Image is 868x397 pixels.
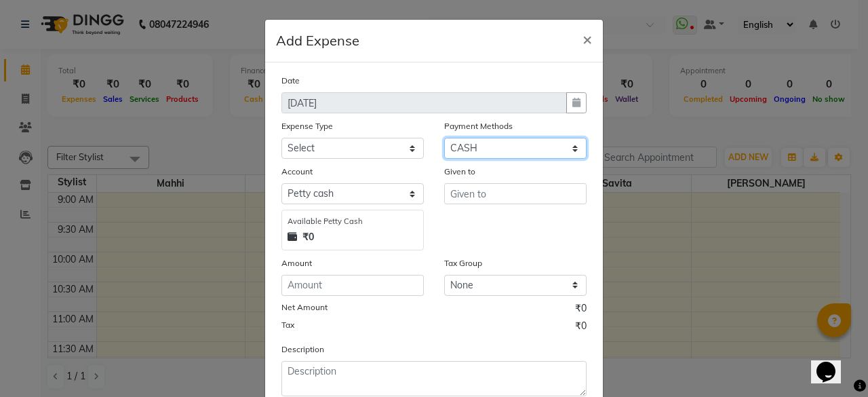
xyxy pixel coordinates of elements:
label: Description [281,343,324,356]
label: Expense Type [281,120,333,132]
label: Account [281,166,313,178]
input: Given to [444,183,587,204]
label: Net Amount [281,301,328,314]
label: Given to [444,166,475,178]
span: ₹0 [575,301,587,319]
label: Tax Group [444,257,482,269]
label: Payment Methods [444,120,513,132]
label: Date [281,75,300,87]
div: Available Petty Cash [288,216,418,227]
label: Amount [281,257,312,269]
strong: ₹0 [302,230,314,244]
span: × [583,29,592,49]
span: ₹0 [575,319,587,337]
iframe: chat widget [811,343,854,383]
input: Amount [281,275,424,296]
label: Tax [281,319,294,331]
button: Close [572,20,603,58]
h5: Add Expense [276,31,359,51]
